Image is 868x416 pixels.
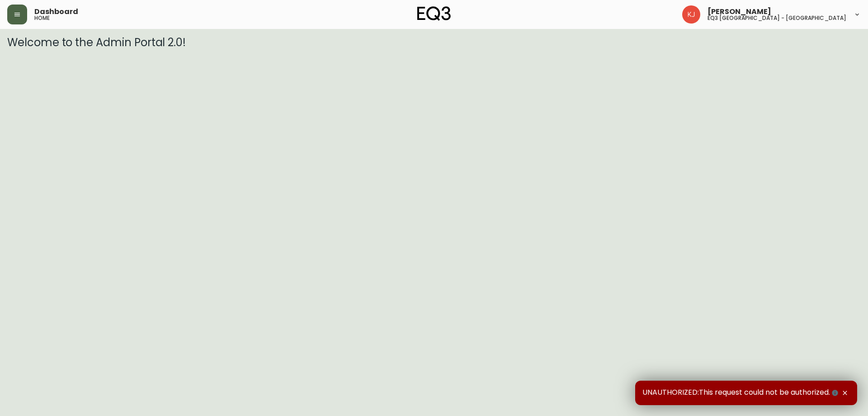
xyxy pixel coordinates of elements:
[708,15,846,21] h5: eq3 [GEOGRAPHIC_DATA] - [GEOGRAPHIC_DATA]
[708,8,771,15] span: [PERSON_NAME]
[34,15,50,21] h5: home
[417,6,451,21] img: logo
[642,388,840,398] span: UNAUTHORIZED:This request could not be authorized.
[7,36,861,49] h3: Welcome to the Admin Portal 2.0!
[34,8,78,15] span: Dashboard
[682,5,700,24] img: 24a625d34e264d2520941288c4a55f8e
